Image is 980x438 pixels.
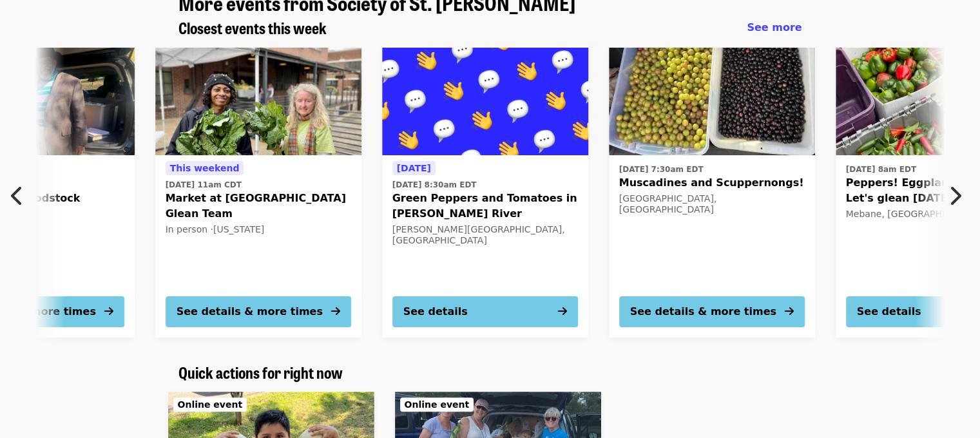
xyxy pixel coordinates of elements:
[630,304,776,319] div: See details & more times
[166,296,351,327] button: See details & more times
[166,191,351,222] span: Market at [GEOGRAPHIC_DATA] Glean Team
[785,305,794,318] i: arrow-right icon
[392,179,477,191] time: [DATE] 8:30am EDT
[857,304,921,319] div: See details
[619,164,704,175] time: [DATE] 7:30am EDT
[11,184,24,208] i: chevron-left icon
[392,191,578,222] span: Green Peppers and Tomatoes in [PERSON_NAME] River
[331,305,340,318] i: arrow-right icon
[382,48,588,156] img: Green Peppers and Tomatoes in Mills River organized by Society of St. Andrew
[747,21,802,33] span: See more
[170,163,240,173] span: This weekend
[392,296,578,327] button: See details
[382,48,588,338] a: See details for "Green Peppers and Tomatoes in Mills River"
[403,304,468,319] div: See details
[178,363,343,382] a: Quick actions for right now
[392,224,578,246] div: [PERSON_NAME][GEOGRAPHIC_DATA], [GEOGRAPHIC_DATA]
[168,363,812,382] div: Quick actions for right now
[166,179,242,191] time: [DATE] 11am CDT
[178,19,327,37] a: Closest events this week
[846,164,916,175] time: [DATE] 8am EDT
[178,16,327,39] span: Closest events this week
[397,163,431,173] span: [DATE]
[747,20,802,35] a: See more
[619,193,805,215] div: [GEOGRAPHIC_DATA], [GEOGRAPHIC_DATA]
[155,48,361,338] a: See details for "Market at Pepper Place Glean Team"
[609,48,815,156] img: Muscadines and Scuppernongs! organized by Society of St. Andrew
[178,361,343,383] span: Quick actions for right now
[166,224,265,234] span: In person · [US_STATE]
[619,175,805,191] span: Muscadines and Scuppernongs!
[177,304,323,319] div: See details & more times
[948,184,961,208] i: chevron-right icon
[405,399,470,410] span: Online event
[558,305,567,318] i: arrow-right icon
[609,48,815,338] a: See details for "Muscadines and Scuppernongs!"
[178,399,243,410] span: Online event
[937,178,980,214] button: Next item
[104,305,113,318] i: arrow-right icon
[168,19,812,37] div: Closest events this week
[155,48,361,156] img: Market at Pepper Place Glean Team organized by Society of St. Andrew
[619,296,805,327] button: See details & more times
